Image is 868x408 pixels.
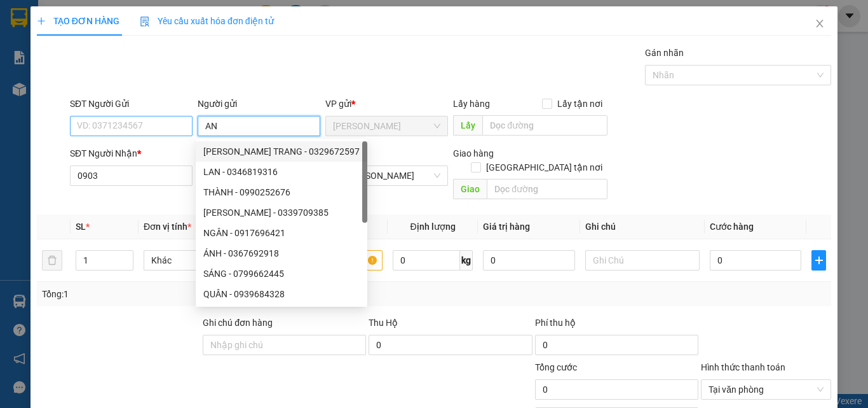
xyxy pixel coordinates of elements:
img: icon [140,17,150,27]
div: NAM [11,39,112,55]
div: ÁNH - 0367692918 [203,246,360,260]
span: plus [37,17,46,25]
input: Ghi chú đơn hàng [203,335,366,355]
div: Phí thu hộ [535,316,698,335]
span: Nhận: [121,12,152,25]
div: VP [PERSON_NAME] [121,11,224,41]
span: CR : [10,83,29,97]
span: [GEOGRAPHIC_DATA] tận nơi [481,160,607,174]
span: Lấy tận nơi [552,97,607,111]
span: Định lượng [410,222,455,232]
span: Tại văn phòng [709,380,824,399]
span: kg [460,250,473,271]
th: Ghi chú [580,215,705,239]
div: HUỲNH THỊ THUỲ TRANG - 0329672597 [196,141,367,162]
button: plus [811,250,826,271]
span: TẠO ĐƠN HÀNG [37,16,119,26]
div: 0903848431 [121,57,224,74]
span: VP Phan Rang [333,166,440,185]
span: Giá trị hàng [483,222,530,232]
label: Hình thức thanh toán [701,362,785,372]
span: Cước hàng [710,222,754,232]
div: VP gửi [325,97,448,111]
input: 0 [483,250,574,271]
span: Đơn vị tính [144,222,191,232]
div: SÁNG - 0799662445 [196,264,367,284]
div: QUÂN - 0939684328 [203,287,360,301]
span: Giao hàng [453,148,494,158]
div: [PERSON_NAME] TRANG - 0329672597 [203,144,360,158]
div: SĐT Người Nhận [70,146,193,160]
div: 0907018575 [11,55,112,73]
div: LAN - 0346819316 [196,162,367,182]
div: [PERSON_NAME] [11,11,112,39]
div: Người gửi [198,97,320,111]
span: Hồ Chí Minh [333,116,440,136]
div: [PERSON_NAME] - 0339709385 [203,206,360,220]
span: Yêu cầu xuất hóa đơn điện tử [140,16,274,26]
div: SĐT Người Gửi [70,97,193,111]
div: NGÂN - 0917696421 [196,223,367,243]
div: NGÂN - 0917696421 [203,226,360,240]
span: Gửi: [11,11,31,24]
span: Khác [151,251,250,270]
div: THÀNH - 0990252676 [203,185,360,199]
span: Giao [453,179,487,199]
div: THÀNH - 0990252676 [196,182,367,202]
input: Dọc đường [487,179,607,199]
span: Tổng cước [535,362,577,372]
div: SÁNG - 0799662445 [203,267,360,281]
span: Lấy hàng [453,99,490,109]
span: plus [812,255,825,265]
span: Lấy [453,115,482,136]
span: Thu Hộ [369,318,398,328]
label: Ghi chú đơn hàng [203,318,273,328]
input: Ghi Chú [585,250,700,271]
div: 30.000 [10,82,114,97]
div: ÁNH - 0367692918 [196,243,367,264]
div: TY [121,41,224,57]
label: Gán nhãn [645,48,684,58]
div: Tổng: 1 [42,287,336,301]
div: LÊ HOÀNG KIM QUỲNH - 0339709385 [196,202,367,223]
span: close [815,18,825,29]
button: delete [42,250,62,271]
div: QUÂN - 0939684328 [196,284,367,304]
input: Dọc đường [482,115,607,136]
span: SL [76,222,86,232]
button: Close [802,6,837,42]
div: LAN - 0346819316 [203,165,360,179]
